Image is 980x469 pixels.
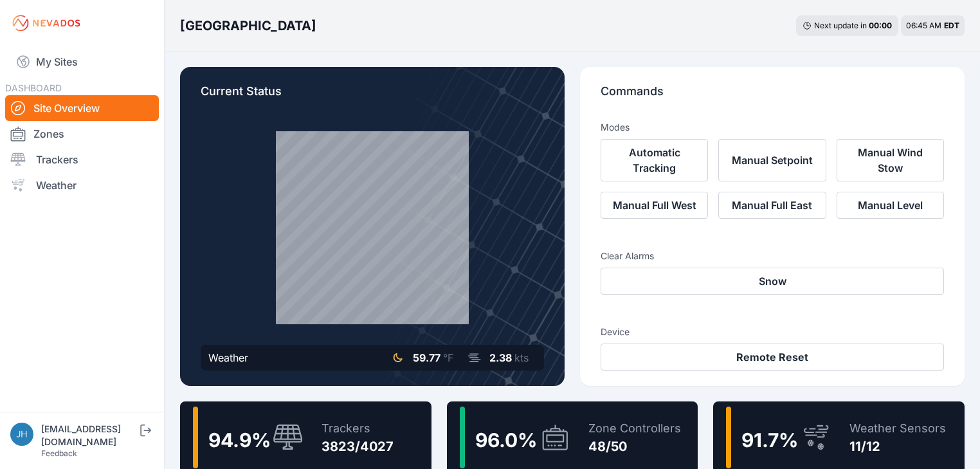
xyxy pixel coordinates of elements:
[180,9,316,42] nav: Breadcrumb
[601,139,708,181] button: Automatic Tracking
[10,13,82,33] img: Nevados
[849,437,946,455] div: 11/12
[849,419,946,437] div: Weather Sensors
[5,95,159,121] a: Site Overview
[5,46,159,77] a: My Sites
[601,250,944,262] h3: Clear Alarms
[5,121,159,147] a: Zones
[322,437,394,455] div: 3823/4027
[588,437,681,455] div: 48/50
[837,192,944,219] button: Manual Level
[443,351,453,364] span: °F
[180,17,316,35] h3: [GEOGRAPHIC_DATA]
[41,423,138,448] div: [EMAIL_ADDRESS][DOMAIN_NAME]
[718,139,826,181] button: Manual Setpoint
[601,192,708,219] button: Manual Full West
[741,428,798,452] span: 91.7 %
[588,419,681,437] div: Zone Controllers
[601,326,944,338] h3: Device
[601,268,944,295] button: Snow
[10,423,33,446] img: jhaberkorn@invenergy.com
[5,172,159,198] a: Weather
[5,147,159,172] a: Trackers
[814,21,867,30] span: Next update in
[475,428,537,452] span: 96.0 %
[601,121,630,134] h3: Modes
[5,82,62,93] span: DASHBOARD
[514,351,529,364] span: kts
[869,21,892,31] div: 00 : 00
[413,351,440,364] span: 59.77
[944,21,959,30] span: EDT
[601,82,944,111] p: Commands
[601,344,944,371] button: Remote Reset
[41,448,77,458] a: Feedback
[906,21,941,30] span: 06:45 AM
[489,351,512,364] span: 2.38
[718,192,826,219] button: Manual Full East
[208,350,248,365] div: Weather
[208,428,271,452] span: 94.9 %
[201,82,544,111] p: Current Status
[837,139,944,181] button: Manual Wind Stow
[322,419,394,437] div: Trackers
